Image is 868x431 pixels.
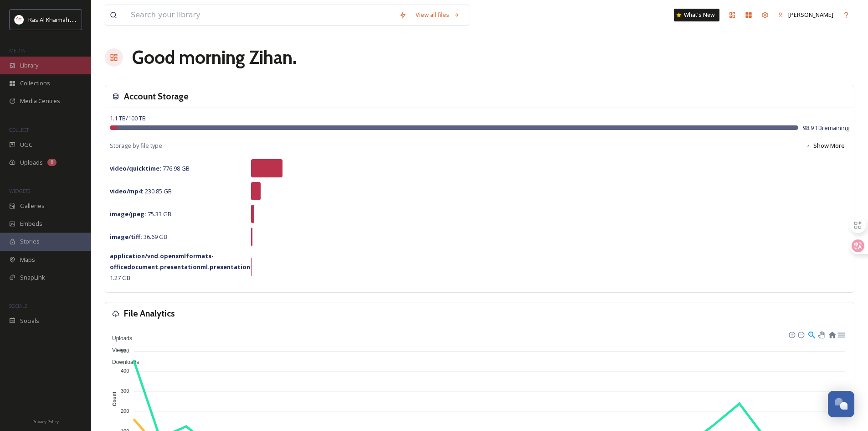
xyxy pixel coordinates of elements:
span: SnapLink [20,273,45,282]
span: Ras Al Khaimah Tourism Development Authority [28,15,157,24]
span: Storage by file type [110,141,162,150]
span: Embeds [20,219,42,228]
span: Collections [20,79,50,88]
button: Show More [801,137,849,155]
div: Reset Zoom [828,330,836,338]
a: Privacy Policy [32,415,59,426]
div: Zoom In [788,331,795,338]
img: Logo_RAKTDA_RGB-01.png [15,15,24,24]
span: UGC [20,140,32,149]
a: View all files [411,6,464,24]
text: Count [112,392,117,406]
span: Stories [20,237,40,246]
span: COLLECT [9,126,29,133]
span: Views [105,347,127,353]
h1: Good morning Zihan . [132,44,297,71]
h3: File Analytics [124,307,175,320]
span: 230.85 GB [110,187,172,195]
tspan: 500 [121,348,129,353]
div: Panning [818,332,823,337]
span: 1.1 TB / 100 TB [110,114,146,122]
strong: image/tiff : [110,233,142,241]
span: 98.9 TB remaining [803,124,849,132]
div: 8 [47,159,56,166]
span: WIDGETS [9,187,30,194]
span: Downloads [105,359,139,365]
input: Search your library [126,5,395,25]
span: 75.33 GB [110,210,171,218]
h3: Account Storage [124,90,189,103]
a: [PERSON_NAME] [773,6,838,24]
span: Library [20,61,38,70]
tspan: 400 [121,368,129,374]
strong: image/jpeg : [110,210,146,218]
span: Uploads [105,335,132,342]
span: Maps [20,255,35,264]
span: SOCIALS [9,302,27,309]
button: Open Chat [828,391,854,417]
strong: application/vnd.openxmlformats-officedocument.presentationml.presentation : [110,252,252,271]
span: Uploads [20,158,43,167]
div: Zoom Out [797,331,804,338]
span: Socials [20,317,39,325]
span: 1.27 GB [110,252,252,282]
a: What's New [674,9,719,21]
span: Media Centres [20,97,60,105]
span: 776.98 GB [110,164,190,172]
strong: video/mp4 : [110,187,144,195]
span: Galleries [20,202,45,210]
div: Menu [837,330,845,338]
span: MEDIA [9,47,25,54]
span: Privacy Policy [32,419,59,425]
strong: video/quicktime : [110,164,161,172]
tspan: 300 [121,388,129,394]
span: 36.69 GB [110,233,167,241]
div: Selection Zoom [807,330,815,338]
span: [PERSON_NAME] [788,10,833,19]
tspan: 200 [121,408,129,414]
